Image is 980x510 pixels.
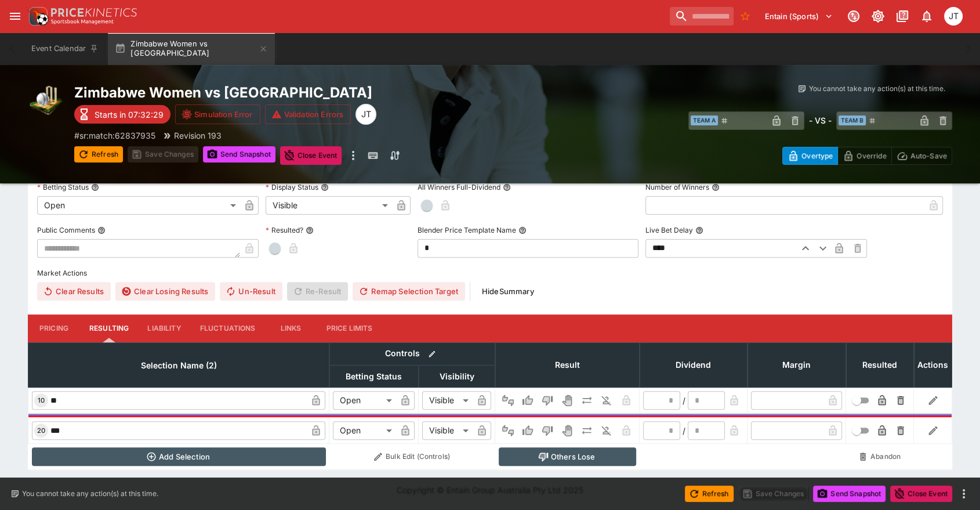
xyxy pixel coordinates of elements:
[306,226,314,234] button: Resulted?
[558,421,576,440] button: Void
[499,447,636,466] button: Others Lose
[28,84,65,121] img: cricket.png
[640,342,747,387] th: Dividend
[422,391,473,410] div: Visible
[712,183,720,191] button: Number of Winners
[37,225,95,235] p: Public Comments
[97,226,106,234] button: Public Comments
[670,7,734,26] input: search
[418,182,500,192] p: All Winners Full-Dividend
[856,150,886,162] p: Override
[758,7,840,26] button: Select Tenant
[333,370,415,384] span: Betting Status
[333,391,396,410] div: Open
[32,447,326,466] button: Add Selection
[266,182,318,192] p: Display Status
[944,7,963,26] div: Joshua Thomson
[22,489,158,499] p: You cannot take any action(s) at this time.
[809,114,832,126] h6: - VS -
[128,359,230,372] span: Selection Name (2)
[74,146,123,162] button: Refresh
[321,183,329,191] button: Display Status
[843,6,864,27] button: Connected to PK
[518,421,537,440] button: Win
[51,19,114,24] img: Sportsbook Management
[538,391,557,410] button: Lose
[518,226,527,234] button: Blender Price Template Name
[424,346,440,361] button: Bulk edit
[174,129,222,142] p: Revision 193
[916,6,937,27] button: Notifications
[839,115,866,125] span: Team B
[645,225,693,235] p: Live Bet Delay
[266,196,392,215] div: Visible
[813,486,885,502] button: Send Snapshot
[499,391,517,410] button: Not Set
[868,6,888,27] button: Toggle light/dark mode
[35,396,47,404] span: 10
[558,391,576,410] button: Void
[74,84,513,102] h2: Copy To Clipboard
[346,146,360,165] button: more
[191,314,265,342] button: Fluctuations
[695,226,703,234] button: Live Bet Delay
[355,104,376,125] div: Joshua Thomson
[499,421,517,440] button: Not Set
[503,183,511,191] button: All Winners Full-Dividend
[115,282,215,301] button: Clear Losing Results
[280,146,342,165] button: Close Event
[846,342,914,387] th: Resulted
[74,129,155,142] p: Copy To Clipboard
[538,421,557,440] button: Lose
[941,3,966,29] button: Joshua Thomson
[891,147,952,165] button: Auto-Save
[914,342,952,387] th: Actions
[892,6,913,27] button: Documentation
[95,108,164,121] p: Starts in 07:32:29
[37,265,943,282] label: Market Actions
[28,314,80,342] button: Pricing
[91,183,99,191] button: Betting Status
[175,104,260,124] button: Simulation Error
[782,147,838,165] button: Overtype
[747,342,846,387] th: Margin
[418,225,516,235] p: Blender Price Template Name
[108,32,275,65] button: Zimbabwe Women vs [GEOGRAPHIC_DATA]
[265,314,317,342] button: Links
[35,426,48,435] span: 20
[24,32,106,65] button: Event Calendar
[220,282,282,301] button: Un-Result
[37,182,89,192] p: Betting Status
[890,486,952,502] button: Close Event
[957,487,971,501] button: more
[475,282,541,301] button: HideSummary
[138,314,190,342] button: Liability
[266,225,303,235] p: Resulted?
[597,391,616,410] button: Eliminated In Play
[353,282,465,301] button: Remap Selection Target
[850,447,910,466] button: Abandon
[287,282,348,301] span: Re-Result
[203,146,275,162] button: Send Snapshot
[26,5,49,28] img: PriceKinetics Logo
[51,8,137,17] img: PriceKinetics
[809,84,945,94] p: You cannot take any action(s) at this time.
[683,395,685,407] div: /
[422,421,473,440] div: Visible
[685,486,734,502] button: Refresh
[683,425,685,437] div: /
[37,282,111,301] button: Clear Results
[645,182,709,192] p: Number of Winners
[495,342,640,387] th: Result
[518,391,537,410] button: Win
[910,150,947,162] p: Auto-Save
[317,314,382,342] button: Price Limits
[691,115,718,125] span: Team A
[80,314,138,342] button: Resulting
[736,7,754,26] button: No Bookmarks
[265,104,351,124] button: Validation Errors
[333,421,396,440] div: Open
[801,150,833,162] p: Overtype
[333,447,492,466] button: Bulk Edit (Controls)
